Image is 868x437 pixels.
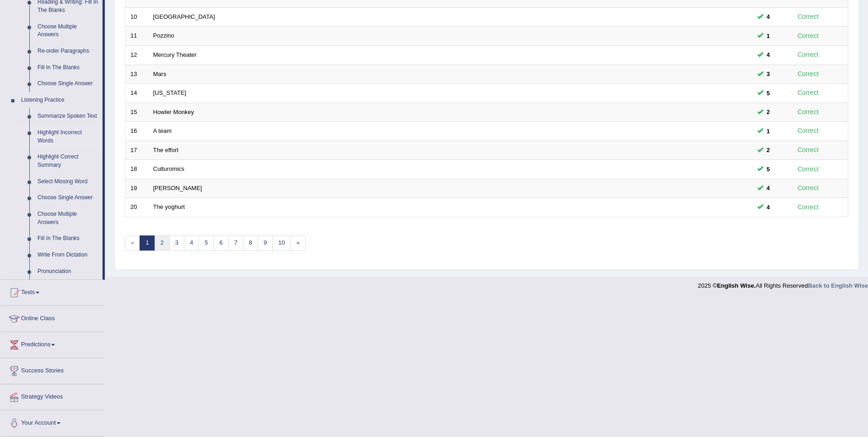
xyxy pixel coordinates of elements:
a: Pronunciation [33,263,102,280]
a: The yoghurt [153,203,185,210]
span: You can still take this question [763,126,774,136]
a: » [291,235,306,251]
div: Correct [794,49,823,60]
a: 5 [199,235,214,251]
a: Summarize Spoken Text [33,108,102,125]
a: Howler Monkey [153,109,194,115]
a: Write From Dictation [33,247,102,263]
a: Select Missing Word [33,174,102,190]
strong: English Wise. [717,282,755,289]
div: Correct [794,31,823,41]
td: 12 [125,45,148,65]
div: Correct [794,126,823,136]
a: A team [153,127,172,134]
a: 10 [272,235,291,251]
a: Highlight Correct Summary [33,149,102,173]
a: Culturomics [153,165,185,172]
a: Re-order Paragraphs [33,43,102,60]
a: Mars [153,71,167,77]
span: You can still take this question [763,107,774,117]
div: Correct [794,11,823,22]
td: 13 [125,65,148,84]
div: Correct [794,183,823,193]
div: Correct [794,202,823,213]
a: Highlight Incorrect Words [33,125,102,149]
span: « [125,235,140,251]
a: 4 [184,235,199,251]
a: Mercury Theater [153,51,197,58]
td: 10 [125,7,148,27]
a: Choose Single Answer [33,190,102,206]
a: Online Class [0,306,105,329]
span: You can still take this question [763,69,774,79]
a: Your Account [0,410,105,433]
a: 6 [213,235,228,251]
td: 19 [125,179,148,198]
td: 16 [125,122,148,141]
a: Choose Single Answer [33,76,102,92]
td: 17 [125,141,148,160]
a: Choose Multiple Answers [33,19,102,43]
a: 3 [169,235,184,251]
a: Fill In The Blanks [33,230,102,247]
a: Pozzino [153,32,174,39]
a: 2 [154,235,169,251]
a: [US_STATE] [153,89,186,96]
a: The effort [153,147,178,153]
a: Back to English Wise [808,282,868,289]
span: You can still take this question [763,202,774,212]
div: Correct [794,87,823,98]
td: 20 [125,198,148,217]
a: Choose Multiple Answers [33,206,102,230]
a: Predictions [0,332,105,355]
td: 18 [125,160,148,179]
div: Correct [794,69,823,79]
a: Listening Practice [17,92,102,109]
span: You can still take this question [763,88,774,98]
td: 14 [125,84,148,103]
a: 7 [228,235,243,251]
a: 1 [140,235,155,251]
div: Correct [794,164,823,175]
span: You can still take this question [763,31,774,41]
span: You can still take this question [763,12,774,22]
div: 2025 © All Rights Reserved [698,277,868,290]
a: [PERSON_NAME] [153,185,202,191]
a: 8 [243,235,258,251]
td: 11 [125,27,148,46]
a: Tests [0,280,105,303]
span: You can still take this question [763,164,774,174]
span: You can still take this question [763,183,774,193]
a: Fill In The Blanks [33,60,102,76]
a: Success Stories [0,358,105,381]
span: You can still take this question [763,145,774,155]
a: [GEOGRAPHIC_DATA] [153,13,215,20]
span: You can still take this question [763,50,774,60]
a: Strategy Videos [0,384,105,407]
div: Correct [794,107,823,117]
div: Correct [794,145,823,155]
a: 9 [258,235,273,251]
td: 15 [125,103,148,122]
